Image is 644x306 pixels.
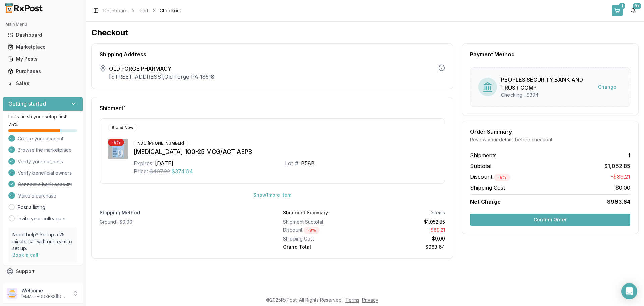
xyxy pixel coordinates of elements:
[3,277,83,290] button: Feedback
[133,159,154,167] div: Expires:
[431,209,445,216] div: 2 items
[621,283,637,299] div: Open Intercom Messenger
[470,214,630,226] button: Confirm Order
[470,162,491,170] span: Subtotal
[8,32,77,38] div: Dashboard
[12,252,38,258] a: Book a call
[604,162,630,170] span: $1,052.85
[248,189,297,201] button: Show1more item
[367,235,445,242] div: $0.00
[18,158,63,165] span: Verify your business
[5,29,80,41] a: Dashboard
[8,44,77,50] div: Marketplace
[100,52,445,57] div: Shipping Address
[470,52,630,57] div: Payment Method
[100,219,262,225] div: Ground - $0.00
[301,159,315,167] div: B58B
[5,77,80,89] a: Sales
[3,54,83,64] button: My Posts
[133,147,437,157] div: [MEDICAL_DATA] 100-25 MCG/ACT AEPB
[5,21,80,27] h2: Main Menu
[304,227,320,234] div: - 8 %
[283,219,362,225] div: Shipment Subtotal
[8,113,77,120] p: Let's finish your setup first!
[628,151,630,159] span: 1
[108,139,124,146] div: - 8 %
[5,65,80,77] a: Purchases
[8,80,77,87] div: Sales
[619,3,625,9] div: 1
[18,170,72,176] span: Verify beneficial owners
[362,297,378,303] a: Privacy
[470,129,630,134] div: Order Summary
[283,244,362,250] div: Grand Total
[21,287,68,294] p: Welcome
[470,184,505,192] span: Shipping Cost
[18,192,56,199] span: Make a purchase
[7,288,17,299] img: User avatar
[18,204,45,211] a: Post a listing
[367,219,445,225] div: $1,052.85
[18,181,72,188] span: Connect a bank account
[160,7,181,14] span: Checkout
[345,297,359,303] a: Terms
[283,235,362,242] div: Shipping Cost
[16,280,39,287] span: Feedback
[3,3,46,13] img: RxPost Logo
[494,174,510,181] div: - 8 %
[18,135,63,142] span: Create your account
[283,227,362,234] div: Discount
[5,41,80,53] a: Marketplace
[103,7,181,14] nav: breadcrumb
[149,167,170,175] span: $407.22
[100,105,126,111] span: Shipment 1
[3,30,83,40] button: Dashboard
[155,159,173,167] div: [DATE]
[470,173,510,180] span: Discount
[3,66,83,77] button: Purchases
[501,92,593,98] div: Checking ...9394
[133,140,188,147] div: NDC: [PHONE_NUMBER]
[3,78,83,89] button: Sales
[593,81,622,93] button: Change
[628,5,639,16] button: 9+
[633,3,641,9] div: 9+
[367,244,445,250] div: $963.64
[133,167,148,175] div: Price:
[607,198,630,206] span: $963.64
[470,151,497,159] span: Shipments
[3,265,83,277] button: Support
[100,209,262,216] label: Shipping Method
[8,100,46,108] h3: Getting started
[611,173,630,181] span: -$89.21
[108,139,128,159] img: Breo Ellipta 100-25 MCG/ACT AEPB
[615,184,630,192] span: $0.00
[18,215,67,222] a: Invite your colleagues
[8,56,77,62] div: My Posts
[3,42,83,52] button: Marketplace
[109,64,214,73] span: OLD FORGE PHARMACY
[21,294,68,299] p: [EMAIL_ADDRESS][DOMAIN_NAME]
[470,136,630,143] div: Review your details before checkout
[12,231,73,252] p: Need help? Set up a 25 minute call with our team to set up.
[18,147,72,154] span: Browse the marketplace
[139,7,148,14] a: Cart
[108,124,137,131] div: Brand New
[109,73,214,81] p: [STREET_ADDRESS] , Old Forge PA 18518
[171,167,193,175] span: $374.64
[612,5,623,16] button: 1
[8,68,77,75] div: Purchases
[103,7,128,14] a: Dashboard
[5,53,80,65] a: My Posts
[285,159,300,167] div: Lot #:
[91,27,639,38] h1: Checkout
[367,227,445,234] div: - $89.21
[470,198,501,205] span: Net Charge
[8,121,18,128] span: 75 %
[283,209,328,216] div: Shipment Summary
[501,76,593,92] div: PEOPLES SECURITY BANK AND TRUST COMP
